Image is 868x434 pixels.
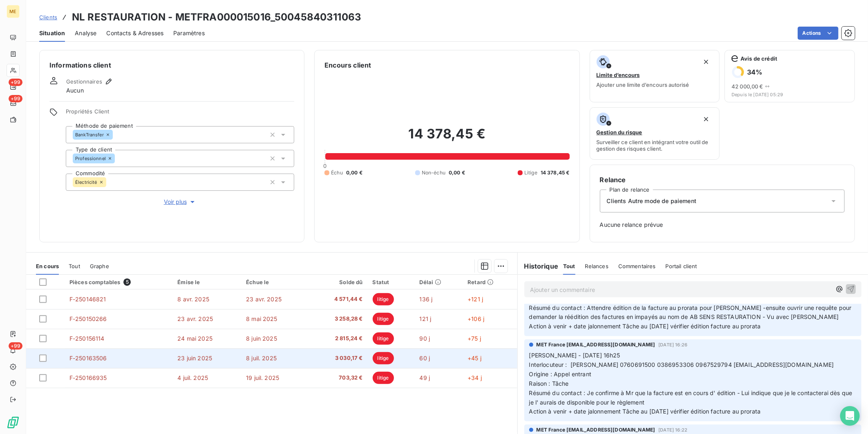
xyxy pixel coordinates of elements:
[747,68,762,76] h6: 34 %
[66,78,102,85] span: Gestionnaires
[246,296,282,303] span: 23 avr. 2025
[524,169,537,176] span: Litige
[468,355,481,362] span: +45 j
[468,335,481,342] span: +75 j
[537,426,655,434] span: MET France [EMAIL_ADDRESS][DOMAIN_NAME]
[106,29,163,37] span: Contacts & Adresses
[373,352,394,364] span: litige
[106,179,113,186] input: Ajouter une valeur
[373,279,410,285] div: Statut
[9,95,22,102] span: +99
[529,389,854,406] span: Résumé du contact : Je confirme à Mr que la facture est en cours d' édition - Lui indique que je ...
[123,278,131,286] span: 5
[49,60,294,70] h6: Informations client
[66,108,294,120] span: Propriétés Client
[173,29,205,37] span: Paramètres
[597,129,642,136] span: Gestion du risque
[618,263,656,269] span: Commentaires
[39,29,65,37] span: Situation
[597,81,689,88] span: Ajouter une limite d’encours autorisé
[600,221,845,229] span: Aucune relance prévue
[315,295,363,303] span: 4 571,44 €
[590,107,720,160] button: Gestion du risqueSurveiller ce client en intégrant votre outil de gestion des risques client.
[585,263,608,269] span: Relances
[740,55,777,62] span: Avis de crédit
[39,13,57,21] a: Clients
[529,408,761,415] span: Action à venir + date jalonnement Tâche au [DATE] vérifier édition facture au prorata
[7,97,19,110] a: +99
[529,361,834,368] span: Interlocuteur : [PERSON_NAME] 0760691500 0386953306 0967529794 [EMAIL_ADDRESS][DOMAIN_NAME]
[373,293,394,305] span: litige
[66,197,294,206] button: Voir plus
[518,261,559,271] h6: Historique
[75,156,106,161] span: Professionnel
[7,416,20,429] img: Logo LeanPay
[177,374,208,381] span: 4 juil. 2025
[69,296,106,303] span: F-250146821
[590,50,720,102] button: Limite d’encoursAjouter une limite d’encours autorisé
[420,279,458,285] div: Délai
[75,29,96,37] span: Analyse
[331,169,343,176] span: Échu
[7,80,19,93] a: +99
[529,304,853,321] span: Résumé du contact : Attendre édition de la facture au prorata pour [PERSON_NAME] -ensuite ouvrir ...
[607,197,697,205] span: Clients Autre mode de paiement
[324,60,371,70] h6: Encours client
[315,279,363,285] div: Solde dû
[373,372,394,384] span: litige
[315,335,363,343] span: 2 815,24 €
[468,315,484,322] span: +106 j
[164,198,197,206] span: Voir plus
[90,263,109,269] span: Graphe
[666,263,697,269] span: Portail client
[659,427,688,432] span: [DATE] 16:22
[422,169,445,176] span: Non-échu
[420,374,430,381] span: 49 j
[177,355,212,362] span: 23 juin 2025
[468,374,482,381] span: +34 j
[315,315,363,323] span: 3 258,28 €
[563,263,575,269] span: Tout
[246,374,279,381] span: 19 juil. 2025
[115,155,121,162] input: Ajouter une valeur
[75,180,97,185] span: Électricité
[732,83,763,90] span: 42 000,00 €
[420,335,430,342] span: 90 j
[9,79,22,86] span: +99
[7,5,20,18] div: ME
[324,126,569,150] h2: 14 378,45 €
[246,315,277,322] span: 8 mai 2025
[69,374,107,381] span: F-250166935
[468,296,483,303] span: +121 j
[69,335,105,342] span: F-250156114
[597,72,640,78] span: Limite d’encours
[69,263,80,269] span: Tout
[597,139,713,152] span: Surveiller ce client en intégrant votre outil de gestion des risques client.
[69,355,107,362] span: F-250163506
[66,86,84,95] span: Aucun
[420,296,433,303] span: 136 j
[468,279,512,285] div: Retard
[420,355,430,362] span: 60 j
[600,175,845,185] h6: Relance
[246,355,277,362] span: 8 juil. 2025
[541,169,570,176] span: 14 378,45 €
[537,341,655,348] span: MET France [EMAIL_ADDRESS][DOMAIN_NAME]
[529,371,591,377] span: Origine : Appel entrant
[323,163,327,169] span: 0
[246,279,305,285] div: Échue le
[315,374,363,382] span: 703,32 €
[113,131,119,138] input: Ajouter une valeur
[177,296,209,303] span: 8 avr. 2025
[798,27,839,40] button: Actions
[36,263,59,269] span: En cours
[529,352,620,359] span: [PERSON_NAME] - [DATE] 16h25
[246,335,277,342] span: 8 juin 2025
[75,132,104,137] span: BankTransfer
[732,92,848,97] span: Depuis le [DATE] 05:29
[840,406,860,426] div: Open Intercom Messenger
[420,315,432,322] span: 121 j
[449,169,465,176] span: 0,00 €
[177,279,236,285] div: Émise le
[315,354,363,362] span: 3 030,17 €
